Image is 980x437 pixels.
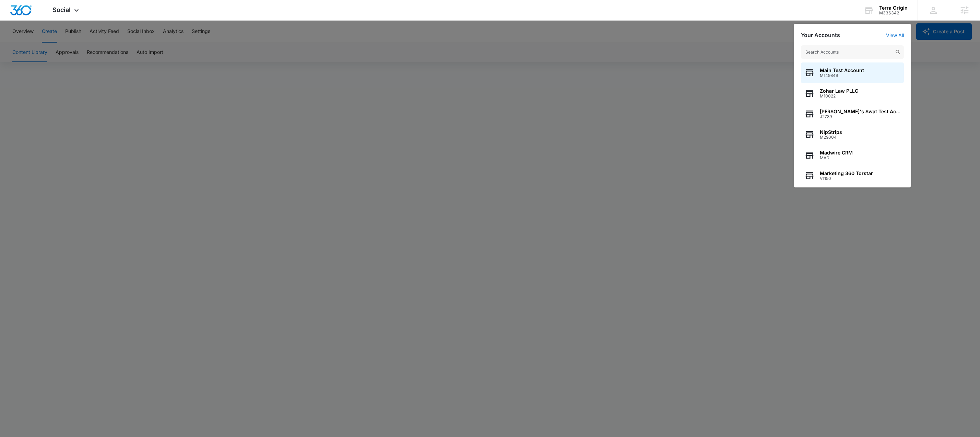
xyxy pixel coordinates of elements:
[879,11,908,15] div: account id
[801,83,904,104] button: Zohar Law PLLCM10022
[820,150,853,156] span: Madwire CRM
[801,45,904,59] input: Search Accounts
[820,156,853,160] span: MAD
[820,176,873,181] span: V1150
[820,129,842,135] span: NipStrips
[801,145,904,165] button: Madwire CRMMAD
[820,109,900,114] span: [PERSON_NAME]'s Swat Test Account
[801,62,904,83] button: Main Test AccountM149849
[801,32,840,38] h2: Your Accounts
[886,32,904,38] a: View All
[820,73,864,78] span: M149849
[801,104,904,124] button: [PERSON_NAME]'s Swat Test AccountJ2739
[801,124,904,145] button: NipStripsM29004
[820,68,864,73] span: Main Test Account
[820,135,842,140] span: M29004
[820,88,858,94] span: Zohar Law PLLC
[820,114,900,119] span: J2739
[879,5,908,11] div: account name
[820,171,873,176] span: Marketing 360 Torstar
[820,94,858,99] span: M10022
[52,6,71,13] span: Social
[801,165,904,186] button: Marketing 360 TorstarV1150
